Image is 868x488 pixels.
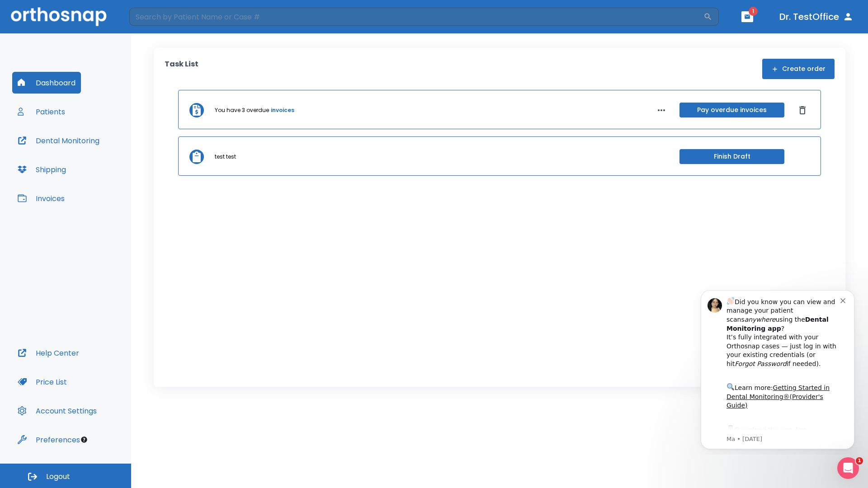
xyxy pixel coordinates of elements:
[271,106,294,114] a: invoices
[12,429,85,450] button: Preferences
[39,153,153,161] p: Message from Ma, sent 8w ago
[776,9,857,25] button: Dr. TestOffice
[215,153,236,161] p: test test
[762,59,835,79] button: Create order
[856,457,863,465] span: 1
[39,142,153,188] div: Download the app: | ​ Let us know if you need help getting started!
[39,144,120,160] a: App Store
[837,457,859,479] iframe: Intercom live chat
[165,59,198,79] p: Task List
[795,103,810,117] button: Dismiss
[80,436,88,444] div: Tooltip anchor
[749,7,758,16] span: 1
[46,472,70,482] span: Logout
[215,106,269,114] p: You have 3 overdue
[12,342,85,364] button: Help Center
[12,371,72,393] button: Price List
[12,400,102,422] button: Account Settings
[11,7,107,26] img: Orthosnap
[679,103,784,117] button: Pay overdue invoices
[12,188,70,209] button: Invoices
[12,130,105,151] button: Dental Monitoring
[687,282,868,455] iframe: Intercom notifications message
[12,101,71,122] button: Patients
[129,8,703,26] input: Search by Patient Name or Case #
[12,72,81,94] button: Dashboard
[679,149,784,164] button: Finish Draft
[12,159,71,180] button: Shipping
[153,14,160,21] button: Dismiss notification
